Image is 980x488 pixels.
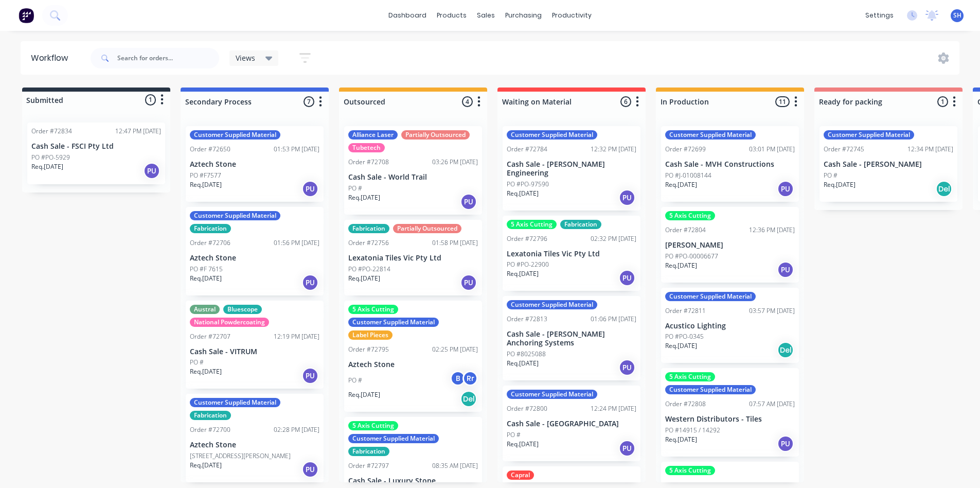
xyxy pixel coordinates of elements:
p: Req. [DATE] [665,180,697,189]
div: Customer Supplied Material [507,300,597,309]
p: Aztech Stone [190,160,319,169]
div: Order #72795 [348,345,389,354]
div: Order #72808 [665,399,706,409]
div: B [450,371,466,386]
p: Aztech Stone [348,360,478,369]
div: 01:56 PM [DATE] [274,238,319,248]
p: Aztech Stone [190,441,319,449]
div: 5 Axis Cutting [665,211,715,220]
p: Lexatonia Tiles Vic Pty Ltd [507,250,636,258]
p: PO #PO-00006677 [665,252,718,261]
div: 12:19 PM [DATE] [274,332,319,341]
div: Fabrication [190,411,231,420]
p: Western Distributors - Tiles [665,415,795,424]
div: 02:32 PM [DATE] [591,234,636,243]
div: Customer Supplied MaterialOrder #7278412:32 PM [DATE]Cash Sale - [PERSON_NAME] EngineeringPO #PO-... [503,126,640,211]
div: 02:28 PM [DATE] [274,425,319,434]
div: Order #72804 [665,225,706,235]
div: PU [302,181,318,197]
div: 12:24 PM [DATE] [591,404,636,413]
div: Customer Supplied Material [348,318,439,327]
span: Views [236,53,255,63]
div: PU [302,461,318,478]
div: Label Pieces [348,330,393,340]
div: productivity [547,8,597,23]
p: [PERSON_NAME] [665,241,795,250]
div: 07:57 AM [DATE] [749,399,795,409]
div: 02:25 PM [DATE] [432,345,478,354]
div: Customer Supplied MaterialOrder #7265001:53 PM [DATE]Aztech StonePO #F7577Req.[DATE]PU [186,126,324,202]
div: Fabrication [348,224,389,233]
span: SH [953,11,961,20]
div: National Powdercoating [190,318,269,327]
p: Cash Sale - [PERSON_NAME] [824,160,953,169]
p: Cash Sale - World Trail [348,173,478,182]
div: Austral [190,305,220,314]
div: 5 Axis Cutting [665,466,715,475]
p: Cash Sale - FSCI Pty Ltd [31,142,161,151]
div: Customer Supplied Material [190,398,280,407]
p: PO # [507,430,521,440]
div: Customer Supplied MaterialOrder #7274512:34 PM [DATE]Cash Sale - [PERSON_NAME]PO #Req.[DATE]Del [819,126,957,202]
div: Order #72700 [190,425,230,434]
div: Customer Supplied MaterialOrder #7269903:01 PM [DATE]Cash Sale - MVH ConstructionsPO #J-01008144R... [661,126,799,202]
p: PO #J-01008144 [665,171,711,180]
div: Customer Supplied Material [824,130,914,140]
p: PO #PO-5929 [31,153,70,162]
div: 12:32 PM [DATE] [591,145,636,154]
p: PO #F 7615 [190,265,223,274]
img: Factory [19,8,34,23]
div: PU [619,189,635,206]
p: Cash Sale - MVH Constructions [665,160,795,169]
div: PU [460,194,477,210]
p: Cash Sale - VITRUM [190,347,319,356]
div: Customer Supplied MaterialFabricationOrder #7270002:28 PM [DATE]Aztech Stone[STREET_ADDRESS][PERS... [186,394,324,482]
div: 5 Axis Cutting [665,372,715,381]
div: AustralBluescopeNational PowdercoatingOrder #7270712:19 PM [DATE]Cash Sale - VITRUMPO #Req.[DATE]PU [186,301,324,389]
div: Partially Outsourced [401,130,470,140]
div: 5 Axis Cutting [348,421,398,430]
p: PO #PO-0345 [665,332,704,341]
p: Req. [DATE] [190,461,222,470]
p: Req. [DATE] [348,274,380,283]
p: Req. [DATE] [348,390,380,399]
p: PO #8025088 [507,350,546,359]
div: PU [777,262,794,278]
p: PO #14915 / 14292 [665,426,720,435]
p: PO #PO-22900 [507,260,549,269]
div: Order #72800 [507,404,547,413]
div: Alliance LaserPartially OutsourcedTubetechOrder #7270803:26 PM [DATE]Cash Sale - World TrailPO #R... [344,126,482,215]
div: 12:36 PM [DATE] [749,225,795,235]
p: Req. [DATE] [190,274,222,283]
div: 08:35 AM [DATE] [432,461,478,470]
div: purchasing [500,8,547,23]
p: Cash Sale - [PERSON_NAME] Anchoring Systems [507,330,636,347]
p: Req. [DATE] [507,440,539,449]
div: PU [619,359,635,376]
div: Customer Supplied Material [665,292,756,301]
p: Req. [DATE] [665,261,697,270]
p: Req. [DATE] [31,162,63,171]
div: Customer Supplied MaterialOrder #7281103:57 PM [DATE]Acustico LightingPO #PO-0345Req.[DATE]Del [661,288,799,363]
p: Lexatonia Tiles Vic Pty Ltd [348,254,478,263]
div: PU [619,270,635,286]
div: Customer Supplied Material [665,130,756,140]
div: PU [144,163,160,179]
p: PO #F7577 [190,171,221,180]
div: Capral [507,470,534,480]
div: FabricationPartially OutsourcedOrder #7275601:58 PM [DATE]Lexatonia Tiles Vic Pty LtdPO #PO-22814... [344,220,482,295]
div: Workflow [31,52,73,64]
div: Fabrication [560,220,601,229]
div: Customer Supplied Material [665,385,756,394]
p: Req. [DATE] [507,189,539,198]
div: Order #72706 [190,238,230,248]
p: Req. [DATE] [665,435,697,444]
p: Req. [DATE] [824,180,856,189]
div: 5 Axis Cutting [348,305,398,314]
div: PU [777,435,794,452]
div: Customer Supplied MaterialFabricationOrder #7270601:56 PM [DATE]Aztech StonePO #F 7615Req.[DATE]PU [186,207,324,295]
p: PO #PO-22814 [348,265,390,274]
p: Req. [DATE] [190,180,222,189]
div: Alliance Laser [348,130,398,140]
div: Del [460,391,477,407]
